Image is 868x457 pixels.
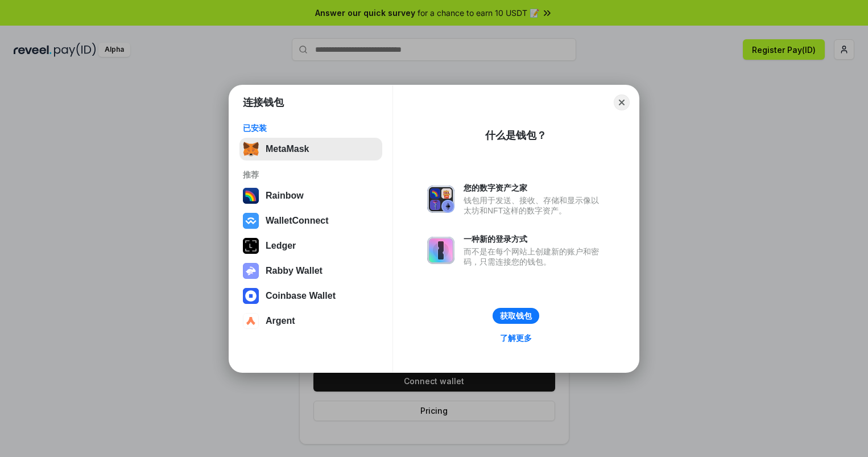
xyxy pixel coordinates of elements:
img: svg+xml,%3Csvg%20width%3D%2228%22%20height%3D%2228%22%20viewBox%3D%220%200%2028%2028%22%20fill%3D... [243,288,259,304]
h1: 连接钱包 [243,96,284,109]
button: Rainbow [239,184,382,207]
img: svg+xml,%3Csvg%20fill%3D%22none%22%20height%3D%2233%22%20viewBox%3D%220%200%2035%2033%22%20width%... [243,141,259,157]
button: WalletConnect [239,209,382,232]
div: Ledger [266,241,296,251]
div: 一种新的登录方式 [464,234,605,244]
div: 钱包用于发送、接收、存储和显示像以太坊和NFT这样的数字资产。 [464,195,605,216]
button: 获取钱包 [493,308,539,324]
img: svg+xml,%3Csvg%20xmlns%3D%22http%3A%2F%2Fwww.w3.org%2F2000%2Fsvg%22%20fill%3D%22none%22%20viewBox... [427,237,454,264]
div: 获取钱包 [500,311,532,321]
div: WalletConnect [266,216,329,226]
div: Coinbase Wallet [266,291,336,301]
div: 已安装 [243,123,379,133]
img: svg+xml,%3Csvg%20width%3D%22120%22%20height%3D%22120%22%20viewBox%3D%220%200%20120%20120%22%20fil... [243,188,259,204]
button: MetaMask [239,138,382,160]
img: svg+xml,%3Csvg%20xmlns%3D%22http%3A%2F%2Fwww.w3.org%2F2000%2Fsvg%22%20fill%3D%22none%22%20viewBox... [243,263,259,279]
button: Rabby Wallet [239,260,382,282]
div: 而不是在每个网站上创建新的账户和密码，只需连接您的钱包。 [464,246,605,267]
div: 推荐 [243,170,379,180]
div: Rabby Wallet [266,266,323,276]
img: svg+xml,%3Csvg%20xmlns%3D%22http%3A%2F%2Fwww.w3.org%2F2000%2Fsvg%22%20width%3D%2228%22%20height%3... [243,238,259,254]
div: 了解更多 [500,333,532,343]
div: Rainbow [266,191,304,201]
div: Argent [266,316,295,326]
button: Argent [239,310,382,332]
button: Ledger [239,234,382,257]
img: svg+xml,%3Csvg%20width%3D%2228%22%20height%3D%2228%22%20viewBox%3D%220%200%2028%2028%22%20fill%3D... [243,313,259,329]
div: 什么是钱包？ [485,129,547,142]
a: 了解更多 [493,331,539,345]
img: svg+xml,%3Csvg%20width%3D%2228%22%20height%3D%2228%22%20viewBox%3D%220%200%2028%2028%22%20fill%3D... [243,213,259,229]
div: 您的数字资产之家 [464,183,605,193]
button: Coinbase Wallet [239,285,382,307]
img: svg+xml,%3Csvg%20xmlns%3D%22http%3A%2F%2Fwww.w3.org%2F2000%2Fsvg%22%20fill%3D%22none%22%20viewBox... [427,186,454,213]
button: Close [614,94,630,110]
div: MetaMask [266,144,309,154]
